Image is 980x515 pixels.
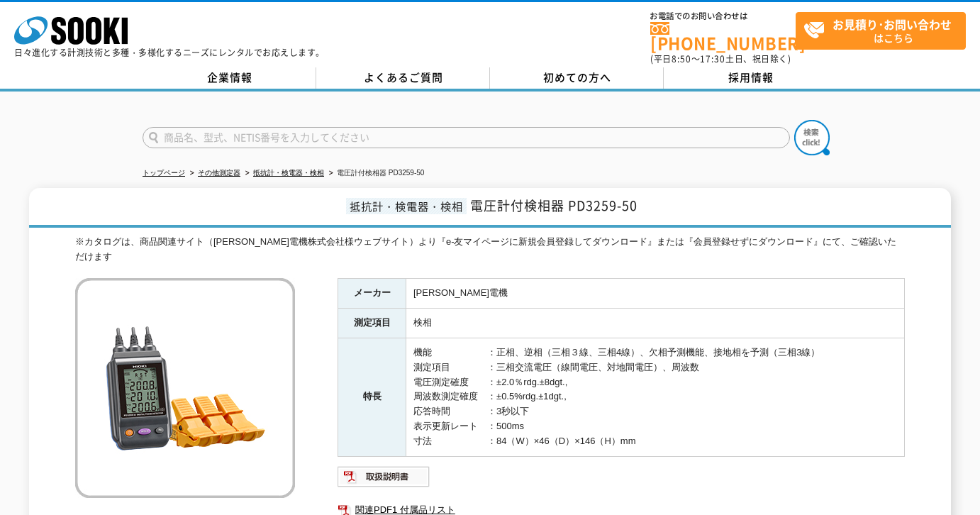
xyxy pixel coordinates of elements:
span: 8:50 [672,52,691,65]
div: ※カタログは、商品関連サイト（[PERSON_NAME]電機株式会社様ウェブサイト）より『e-友マイページに新規会員登録してダウンロード』または『会員登録せずにダウンロード』にて、ご確認いただけます [75,235,905,265]
span: はこちら [803,13,965,48]
img: 取扱説明書 [338,465,430,488]
input: 商品名、型式、NETIS番号を入力してください [143,127,790,148]
img: 電圧計付検相器 PD3259-50 [75,278,295,498]
th: メーカー [338,279,406,309]
span: (平日 ～ 土日、祝日除く) [650,52,791,65]
td: 検相 [406,309,905,338]
strong: お見積り･お問い合わせ [833,16,952,33]
span: 抵抗計・検電器・検相 [346,198,467,214]
a: 採用情報 [664,67,837,89]
th: 測定項目 [338,309,406,338]
a: よくあるご質問 [316,67,490,89]
p: 日々進化する計測技術と多種・多様化するニーズにレンタルでお応えします。 [14,48,325,57]
td: [PERSON_NAME]電機 [406,279,905,309]
span: 電圧計付検相器 PD3259-50 [470,196,637,215]
a: [PHONE_NUMBER] [650,22,796,51]
a: 取扱説明書 [338,475,430,485]
a: トップページ [143,169,185,177]
a: お見積り･お問い合わせはこちら [796,12,966,50]
a: 企業情報 [143,67,316,89]
th: 特長 [338,338,406,457]
a: 抵抗計・検電器・検相 [253,169,324,177]
img: btn_search.png [794,120,830,155]
a: 初めての方へ [490,67,664,89]
span: 初めての方へ [543,70,611,85]
a: その他測定器 [198,169,240,177]
span: 17:30 [700,52,725,65]
li: 電圧計付検相器 PD3259-50 [326,166,424,181]
span: お電話でのお問い合わせは [650,12,796,21]
td: 機能 ：正相、逆相（三相３線、三相4線）、欠相予測機能、接地相を予測（三相3線） 測定項目 ：三相交流電圧（線間電圧、対地間電圧）、周波数 電圧測定確度 ：±2.0％rdg.±8dgt., 周波... [406,338,905,457]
